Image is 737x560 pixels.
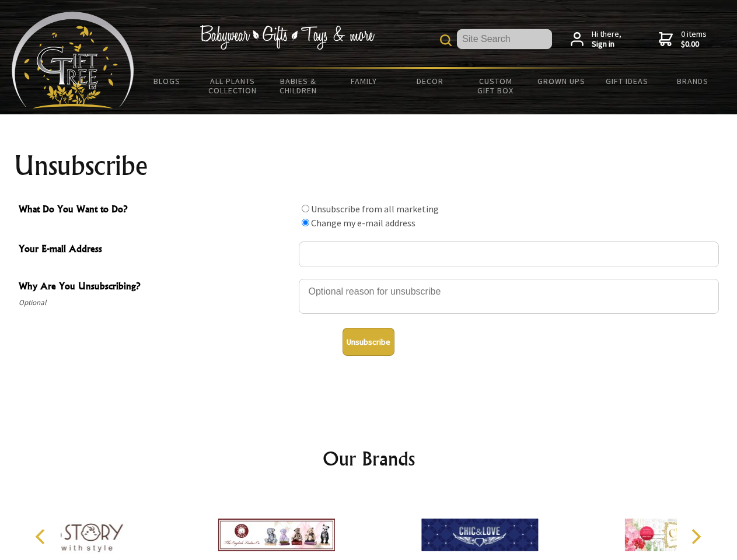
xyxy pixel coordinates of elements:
a: BLOGS [134,69,200,93]
strong: $0.00 [681,39,707,50]
a: Gift Ideas [594,69,660,93]
a: 0 items$0.00 [659,29,707,50]
img: product search [440,34,452,46]
label: Unsubscribe from all marketing [311,203,439,215]
img: Babywear - Gifts - Toys & more [200,25,375,50]
input: What Do You Want to Do? [302,219,309,226]
span: Why Are You Unsubscribing? [19,279,293,296]
input: Site Search [457,29,552,49]
button: Unsubscribe [343,328,394,356]
textarea: Why Are You Unsubscribing? [299,279,719,314]
a: Custom Gift Box [463,69,529,103]
a: Family [331,69,397,93]
a: Babies & Children [266,69,331,103]
a: All Plants Collection [200,69,266,103]
span: Optional [19,296,293,310]
label: Change my e-mail address [311,217,415,229]
h1: Unsubscribe [14,152,724,180]
span: Your E-mail Address [19,242,293,258]
span: 0 items [681,29,707,50]
img: Babyware - Gifts - Toys and more... [12,12,134,108]
a: Grown Ups [528,69,594,93]
h2: Our Brands [23,444,714,473]
input: What Do You Want to Do? [302,205,309,212]
button: Next [683,524,708,549]
a: Decor [397,69,463,93]
a: Brands [660,69,726,93]
span: Hi there, [592,29,621,50]
a: Hi there,Sign in [571,29,621,50]
span: What Do You Want to Do? [19,202,293,219]
input: Your E-mail Address [299,242,719,267]
strong: Sign in [592,39,621,50]
button: Previous [29,524,55,549]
